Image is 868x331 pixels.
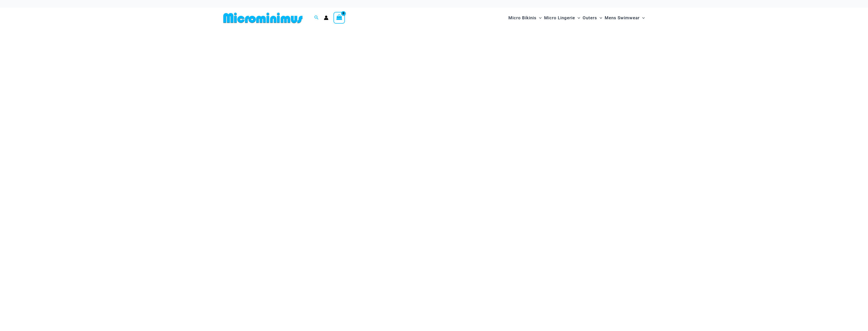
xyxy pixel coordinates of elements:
[314,15,319,21] a: Search icon link
[507,10,543,26] a: Micro BikinisMenu ToggleMenu Toggle
[575,11,580,24] span: Menu Toggle
[603,10,646,26] a: Mens SwimwearMenu ToggleMenu Toggle
[605,11,640,24] span: Mens Swimwear
[597,11,602,24] span: Menu Toggle
[506,9,647,26] nav: Site Navigation
[543,10,581,26] a: Micro LingerieMenu ToggleMenu Toggle
[324,15,328,20] a: Account icon link
[221,12,305,24] img: MM SHOP LOGO FLAT
[508,11,537,24] span: Micro Bikinis
[640,11,645,24] span: Menu Toggle
[334,12,345,24] a: View Shopping Cart, empty
[583,11,597,24] span: Outers
[537,11,542,24] span: Menu Toggle
[581,10,603,26] a: OutersMenu ToggleMenu Toggle
[544,11,575,24] span: Micro Lingerie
